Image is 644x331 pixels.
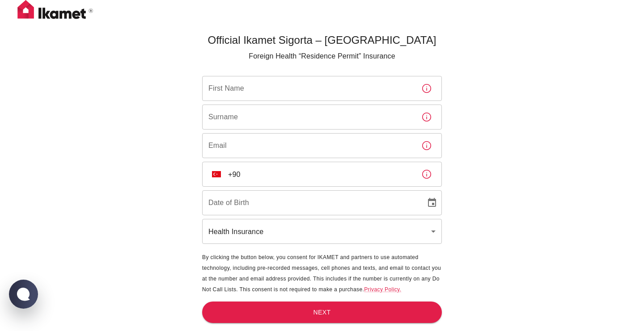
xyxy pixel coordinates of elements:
img: unknown [212,171,221,177]
button: Select country [208,168,225,181]
input: DD/MM/YYYY [202,190,419,215]
button: Next [202,302,442,323]
button: Choose date [423,194,441,212]
h5: Official Ikamet Sigorta – [GEOGRAPHIC_DATA] [202,33,442,47]
div: Health Insurance [202,219,442,244]
span: By clicking the button below, you consent for IKAMET and partners to use automated technology, in... [202,254,441,293]
a: Privacy Policy. [364,286,401,293]
p: Foreign Health “Residence Permit” Insurance [202,51,442,62]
